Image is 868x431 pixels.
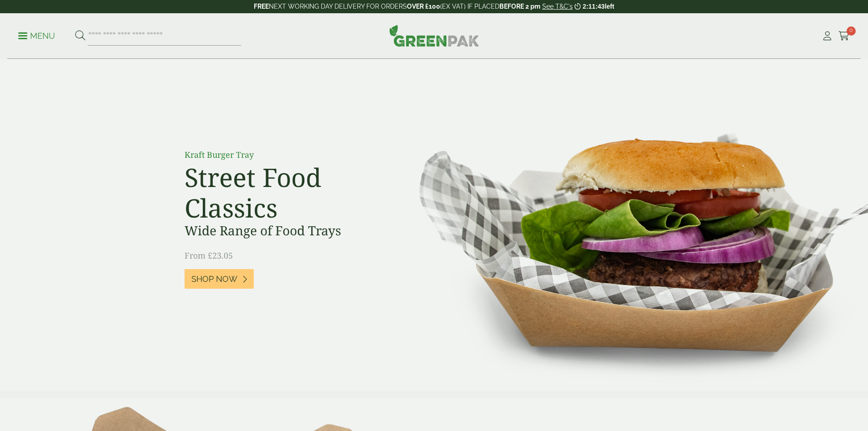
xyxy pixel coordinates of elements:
p: Menu [18,31,55,42]
strong: OVER £100 [407,3,440,10]
a: 0 [838,29,850,43]
i: Cart [838,31,850,41]
img: GreenPak Supplies [389,25,479,47]
span: Shop Now [191,274,237,284]
strong: FREE [254,3,269,10]
img: Street Food Classics [390,59,868,391]
p: Kraft Burger Tray [185,149,390,161]
strong: BEFORE 2 pm [499,3,540,10]
a: Shop Now [185,269,254,289]
a: Menu [18,31,55,40]
span: left [605,3,614,10]
i: My Account [822,31,833,41]
span: 0 [847,26,856,36]
span: From £23.05 [185,250,233,261]
a: See T&C's [542,3,573,10]
span: 2:11:43 [583,3,605,10]
h2: Street Food Classics [185,162,390,223]
h3: Wide Range of Food Trays [185,223,390,239]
